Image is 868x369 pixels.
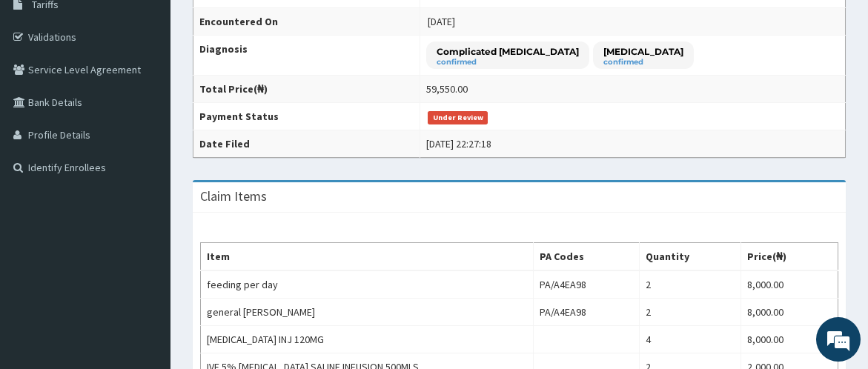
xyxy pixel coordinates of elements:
[201,270,534,299] td: feeding per day
[201,243,534,271] th: Item
[603,45,683,58] p: [MEDICAL_DATA]
[193,8,420,36] th: Encountered On
[437,45,579,58] p: Complicated [MEDICAL_DATA]
[77,83,249,102] div: Chat with us now
[533,270,640,299] td: PA/A4EA98
[533,243,640,271] th: PA Codes
[640,299,741,326] td: 2
[86,98,205,247] span: We're online!
[193,36,420,76] th: Diagnosis
[741,243,838,271] th: Price(₦)
[741,299,838,326] td: 8,000.00
[193,103,420,130] th: Payment Status
[426,136,491,151] div: [DATE] 22:27:18
[27,74,60,111] img: d_794563401_company_1708531726252_794563401
[533,299,640,326] td: PA/A4EA98
[741,326,838,353] td: 8,000.00
[243,7,279,43] div: Minimize live chat window
[193,130,420,158] th: Date Filed
[741,270,838,299] td: 8,000.00
[640,326,741,353] td: 4
[640,243,741,271] th: Quantity
[603,59,683,66] small: confirmed
[201,326,534,353] td: [MEDICAL_DATA] INJ 120MG
[428,15,455,28] span: [DATE]
[428,111,488,124] span: Under Review
[640,270,741,299] td: 2
[426,82,468,96] div: 59,550.00
[193,76,420,103] th: Total Price(₦)
[437,59,579,66] small: confirmed
[201,299,534,326] td: general [PERSON_NAME]
[7,227,282,279] textarea: Type your message and hit 'Enter'
[200,190,267,203] h3: Claim Items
